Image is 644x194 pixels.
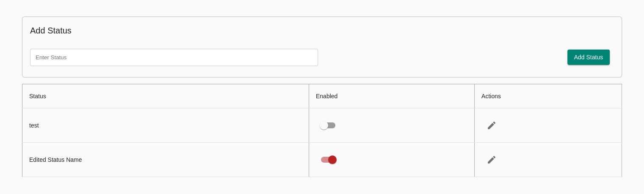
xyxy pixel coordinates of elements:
[22,142,309,177] td: Edited Status Name
[574,52,603,63] span: Add Status
[309,84,474,108] th: Enabled
[22,84,309,108] th: Status
[22,84,622,177] table: status table
[474,84,622,108] th: Actions
[22,108,309,142] td: test
[567,50,610,65] button: Add Status
[30,49,318,66] input: Enter Status
[30,25,614,37] p: Add Status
